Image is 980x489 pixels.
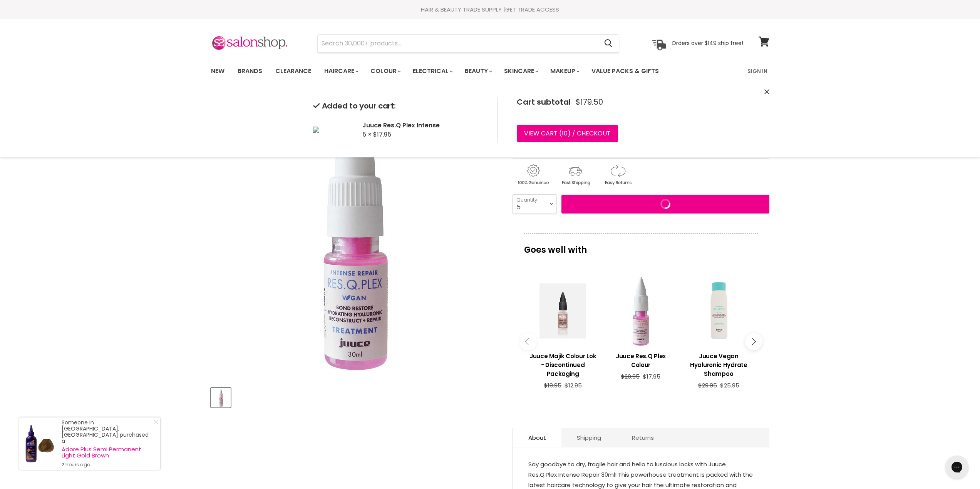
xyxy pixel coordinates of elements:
[505,5,559,13] a: GET TRADE ACCESS
[211,388,231,407] button: Juuce Res.Q Plex Intense
[154,419,158,424] svg: Close Icon
[598,35,619,52] button: Search
[201,60,779,82] nav: Main
[528,346,598,382] a: View product:Juuce Majik Colour Lok - Discontinued Packaging
[19,417,58,470] a: Visit product page
[517,125,618,142] a: View cart (10) / Checkout
[606,346,676,373] a: View product:Juuce Res.Q Plex Colour
[211,93,499,381] div: Juuce Res.Q Plex Intense image. Click or Scroll to Zoom.
[459,63,497,79] a: Beauty
[313,102,485,110] h2: Added to your cart:
[555,163,596,187] img: shipping.gif
[151,419,158,427] a: Close Notification
[62,419,152,468] div: Someone in [GEOGRAPHIC_DATA], [GEOGRAPHIC_DATA] purchased a
[643,372,660,381] span: $17.95
[683,352,754,378] h3: Juuce Vegan Hyaluronic Hydrate Shampoo
[764,88,769,96] button: Close
[621,372,640,381] span: $20.95
[586,63,665,79] a: Value Packs & Gifts
[544,381,561,389] span: $19.95
[212,389,230,407] img: Juuce Res.Q Plex Intense
[232,63,268,79] a: Brands
[210,386,500,407] div: Product thumbnails
[606,352,676,369] h3: Juuce Res.Q Plex Colour
[683,346,754,382] a: View product:Juuce Vegan Hyaluronic Hydrate Shampoo
[318,63,363,79] a: Haircare
[528,352,598,378] h3: Juuce Majik Colour Lok - Discontinued Packaging
[318,35,598,52] input: Search
[698,381,717,389] span: $29.95
[517,97,571,107] span: Cart subtotal
[62,446,152,459] a: Adore Plus Semi Permanent Light Gold Brown
[743,63,772,79] a: Sign In
[672,40,743,47] p: Orders over $149 ship free!
[362,121,485,129] h2: Juuce Res.Q Plex Intense
[407,63,457,79] a: Electrical
[365,63,405,79] a: Colour
[562,129,568,138] span: 10
[524,233,758,259] p: Goes well with
[317,34,619,53] form: Product
[313,127,319,133] img: Juuce Res.Q Plex Intense
[941,453,972,481] iframe: Gorgias live chat messenger
[362,130,372,139] span: 5 ×
[720,381,739,389] span: $25.95
[544,63,584,79] a: Makeup
[576,98,603,107] span: $179.50
[513,194,557,214] select: Quantity
[205,63,230,79] a: New
[201,6,779,13] div: HAIR & BEAUTY TRADE SUPPLY |
[498,63,543,79] a: Skincare
[597,163,638,187] img: returns.gif
[616,428,669,447] a: Returns
[513,163,553,187] img: genuine.gif
[373,130,391,139] span: $17.95
[270,63,317,79] a: Clearance
[205,60,704,82] ul: Main menu
[565,381,582,389] span: $12.95
[513,428,561,447] a: About
[561,428,616,447] a: Shipping
[62,462,152,468] small: 2 hours ago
